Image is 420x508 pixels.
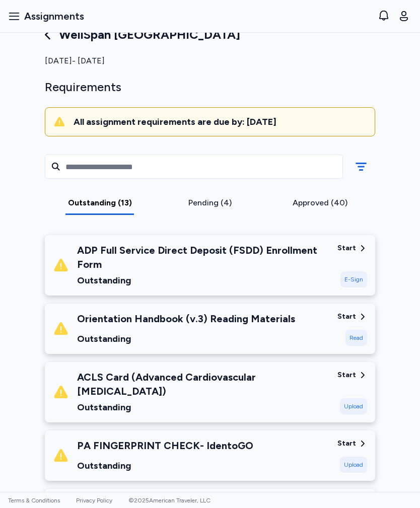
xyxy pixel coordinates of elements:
div: Start [337,312,356,322]
div: WellSpan [GEOGRAPHIC_DATA] [45,27,375,43]
div: Outstanding [77,459,253,473]
div: Start [337,439,356,449]
a: Privacy Policy [76,497,112,504]
div: Read [345,330,367,346]
div: [DATE] - [DATE] [45,55,375,67]
div: Upload [340,457,367,473]
div: Requirements [45,79,375,95]
span: Assignments [24,9,84,23]
div: Upload [340,398,367,414]
div: ACLS Card (Advanced Cardiovascular [MEDICAL_DATA]) [77,370,329,398]
div: Outstanding [77,400,329,414]
div: Approved (40) [269,197,371,209]
a: Terms & Conditions [8,497,60,504]
div: ADP Full Service Direct Deposit (FSDD) Enrollment Form [77,243,329,271]
div: Start [337,370,356,380]
div: Outstanding [77,273,329,287]
div: Pending (4) [159,197,261,209]
div: Start [337,243,356,253]
div: Outstanding (13) [49,197,151,209]
button: Assignments [4,5,88,27]
div: PA FINGERPRINT CHECK- IdentoGO [77,439,253,453]
div: E-Sign [340,271,367,287]
div: All assignment requirements are due by: [DATE] [74,116,367,128]
div: Outstanding [77,332,295,346]
span: © 2025 American Traveler, LLC [128,497,211,504]
div: Orientation Handbook (v.3) Reading Materials [77,312,295,326]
